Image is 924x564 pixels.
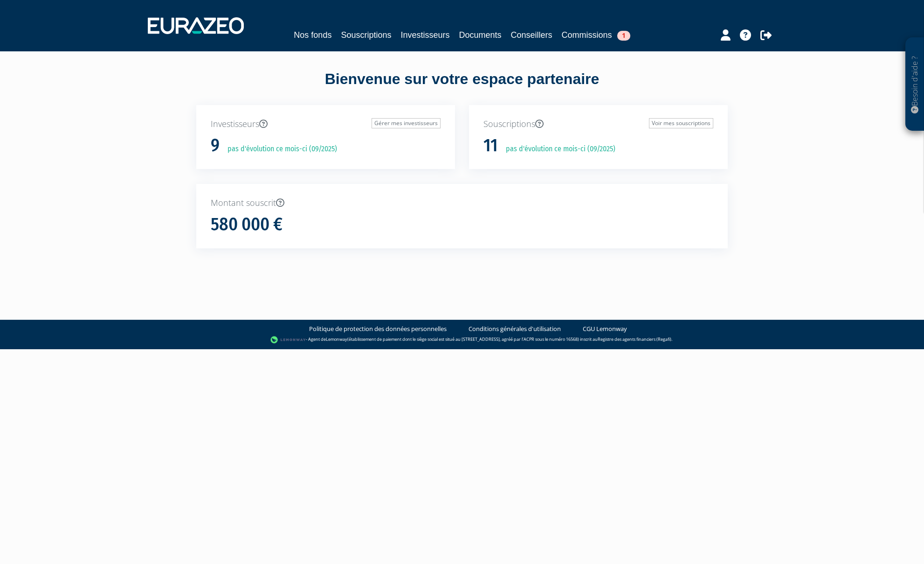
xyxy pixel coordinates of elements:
[910,42,920,127] p: Besoin d'aide ?
[483,136,498,155] h1: 11
[372,118,441,128] a: Gérer mes investisseurs
[562,28,630,42] a: Commissions1
[341,28,391,42] a: Souscriptions
[211,215,283,234] h1: 580 000 €
[511,28,552,42] a: Conseillers
[221,144,337,155] p: pas d'évolution ce mois-ci (09/2025)
[211,118,441,130] p: Investisseurs
[309,324,447,333] a: Politique de protection des données personnelles
[459,28,502,42] a: Documents
[649,118,713,128] a: Voir mes souscriptions
[148,17,244,34] img: 1732889491-logotype_eurazeo_blanc_rvb.png
[598,336,671,342] a: Registre des agents financiers (Regafi)
[211,197,713,209] p: Montant souscrit
[294,28,331,42] a: Nos fonds
[270,335,306,345] img: logo-lemonway.png
[469,324,561,333] a: Conditions générales d'utilisation
[326,336,347,342] a: Lemonway
[499,144,615,155] p: pas d'évolution ce mois-ci (09/2025)
[211,136,220,155] h1: 9
[617,31,630,41] span: 1
[583,324,627,333] a: CGU Lemonway
[400,28,449,42] a: Investisseurs
[9,335,915,345] div: - Agent de (établissement de paiement dont le siège social est situé au [STREET_ADDRESS], agréé p...
[189,69,735,105] div: Bienvenue sur votre espace partenaire
[483,118,713,130] p: Souscriptions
